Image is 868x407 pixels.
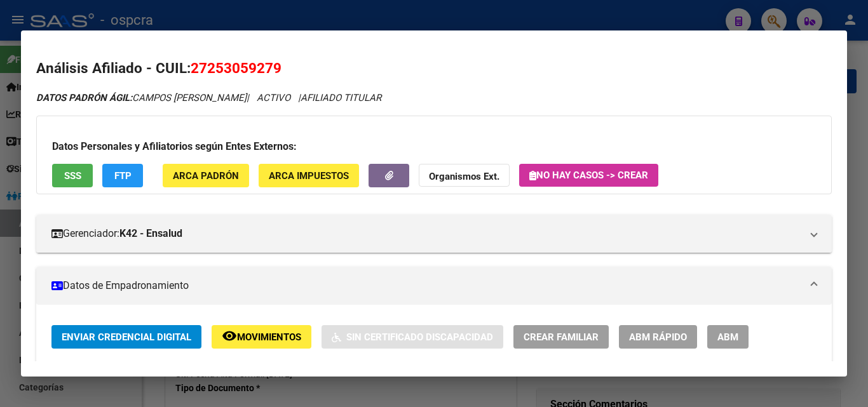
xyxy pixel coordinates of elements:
[51,226,801,241] mat-panel-title: Gerenciador:
[529,170,648,181] span: No hay casos -> Crear
[52,164,93,187] button: SSS
[322,325,503,349] button: Sin Certificado Discapacidad
[222,328,237,344] mat-icon: remove_red_eye
[717,331,738,343] span: ABM
[163,164,249,187] button: ARCA Padrón
[825,364,855,394] iframe: Intercom live chat
[119,226,182,241] strong: K42 - Ensalud
[301,92,381,103] span: AFILIADO TITULAR
[64,170,81,182] span: SSS
[629,331,687,343] span: ABM Rápido
[51,278,801,293] mat-panel-title: Datos de Empadronamiento
[259,164,359,187] button: ARCA Impuestos
[36,92,132,103] strong: DATOS PADRÓN ÁGIL:
[36,92,381,103] i: | ACTIVO |
[102,164,143,187] button: FTP
[212,325,311,349] button: Movimientos
[707,325,749,349] button: ABM
[237,331,301,343] span: Movimientos
[114,170,132,182] span: FTP
[51,325,201,349] button: Enviar Credencial Digital
[419,164,510,187] button: Organismos Ext.
[519,164,658,187] button: No hay casos -> Crear
[269,170,349,182] span: ARCA Impuestos
[62,331,191,343] span: Enviar Credencial Digital
[429,171,499,182] strong: Organismos Ext.
[524,331,599,343] span: Crear Familiar
[346,331,493,343] span: Sin Certificado Discapacidad
[36,267,832,305] mat-expansion-panel-header: Datos de Empadronamiento
[36,92,247,103] span: CAMPOS [PERSON_NAME]
[52,139,816,154] h3: Datos Personales y Afiliatorios según Entes Externos:
[619,325,697,349] button: ABM Rápido
[36,58,832,79] h2: Análisis Afiliado - CUIL:
[191,60,281,76] span: 27253059279
[36,215,832,253] mat-expansion-panel-header: Gerenciador:K42 - Ensalud
[513,325,609,349] button: Crear Familiar
[173,170,239,182] span: ARCA Padrón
